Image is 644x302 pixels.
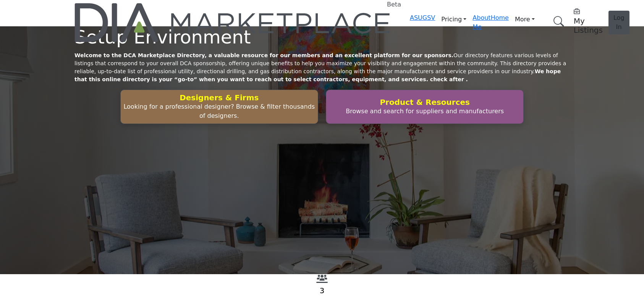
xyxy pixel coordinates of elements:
p: Browse and search for suppliers and manufacturers [328,107,521,116]
button: Product & Resources Browse and search for suppliers and manufacturers [326,90,524,124]
div: My Listings [574,7,603,35]
h5: My Listings [574,16,603,35]
a: About Me [472,14,490,31]
span: Log In [613,14,625,31]
p: Looking for a professional designer? Browse & filter thousands of designers. [123,102,316,120]
strong: Welcome to the DCA Marketplace Directory, a valuable resource for our members and an excellent pl... [74,52,453,58]
h6: Beta [387,1,401,8]
a: Beta [74,3,392,42]
h2: Designers & Firms [123,93,316,102]
a: Home [491,14,509,21]
img: Site Logo [74,3,392,42]
h2: Product & Resources [328,98,521,107]
button: Designers & Firms Looking for a professional designer? Browse & filter thousands of designers. [120,90,318,124]
a: 3 [320,286,325,295]
strong: We hope that this online directory is your “go-to” when you want to reach out to select contracto... [74,68,561,82]
a: View Recommenders [316,276,328,284]
p: Our directory features various levels of listings that correspond to your overall DCA sponsorship... [74,51,570,84]
a: More [509,13,541,26]
a: ASUGSV [410,14,435,21]
a: Search [545,11,569,32]
button: Log In [608,11,629,34]
a: Pricing [435,13,472,26]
